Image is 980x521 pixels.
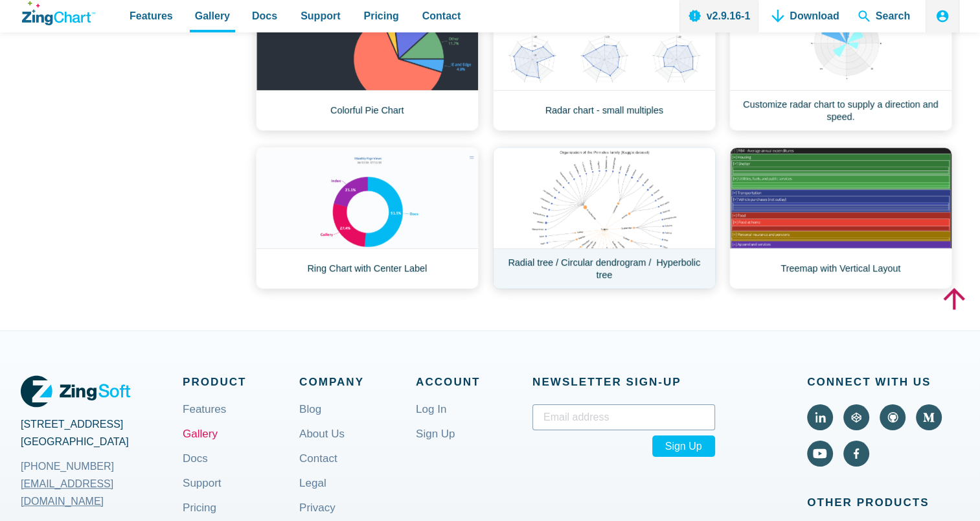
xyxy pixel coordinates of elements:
[843,441,869,467] a: Visit ZingChart on Facebook (external).
[21,475,183,510] a: [EMAIL_ADDRESS][DOMAIN_NAME]
[299,404,321,435] a: Blog
[652,435,715,457] span: Sign Up
[807,404,833,430] a: Visit ZingChart on LinkedIn (external).
[183,373,299,391] span: Product
[183,454,208,485] a: Docs
[183,478,222,509] a: Support
[299,429,345,460] a: About Us
[21,373,130,410] a: ZingSoft Logo. Click to visit the ZingSoft site (external).
[843,404,869,430] a: Visit ZingChart on CodePen (external).
[256,147,479,289] a: Ring Chart with Center Label
[422,7,461,25] span: Contact
[299,373,416,391] span: Company
[880,404,906,430] a: Visit ZingChart on GitHub (external).
[299,454,337,485] a: Contact
[21,415,183,481] address: [STREET_ADDRESS] [GEOGRAPHIC_DATA]
[130,7,173,25] span: Features
[416,429,455,460] a: Sign Up
[301,7,340,25] span: Support
[729,147,952,289] a: Treemap with Vertical Layout
[299,478,326,509] a: Legal
[807,441,833,467] a: Visit ZingChart on YouTube (external).
[532,404,715,430] input: Email address
[183,404,226,435] a: Features
[807,493,959,512] span: Other Products
[416,404,446,435] a: Log In
[493,147,716,289] a: Radial tree / Circular dendrogram / Hyperbolic tree
[807,373,959,391] span: Connect With Us
[22,1,95,25] a: ZingChart Logo. Click to return to the homepage
[532,373,715,391] span: Newsletter Sign‑up
[416,373,532,391] span: Account
[195,7,230,25] span: Gallery
[916,404,942,430] a: Visit ZingChart on Medium (external).
[252,7,277,25] span: Docs
[21,451,183,482] a: [PHONE_NUMBER]
[183,429,218,460] a: Gallery
[363,7,398,25] span: Pricing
